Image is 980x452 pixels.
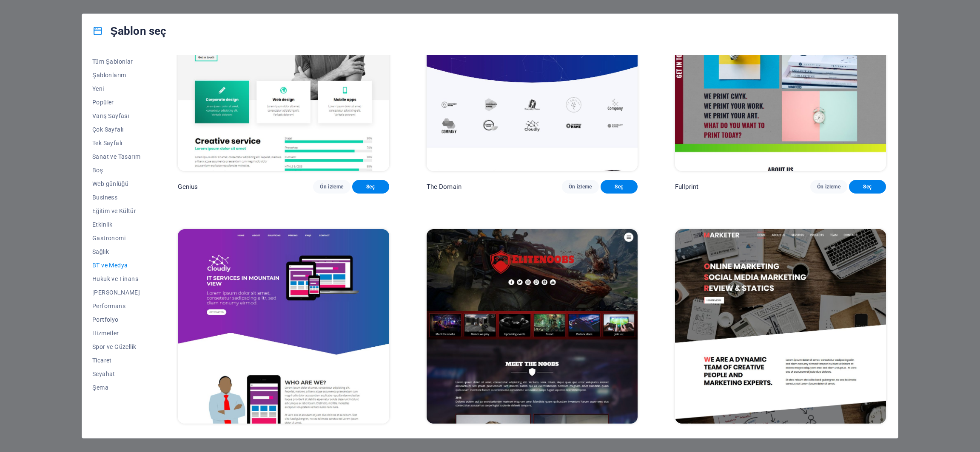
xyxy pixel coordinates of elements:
[92,343,140,350] span: Spor ve Güzellik
[92,272,140,286] button: Hukuk ve Finans
[92,303,140,309] span: Performans
[92,275,140,282] span: Hukuk ve Finans
[562,180,599,194] button: Ön izleme
[92,381,140,394] button: Şema
[92,286,140,299] button: [PERSON_NAME]
[92,55,140,68] button: Tüm Şablonlar
[92,221,140,228] span: Etkinlik
[810,180,847,194] button: Ön izleme
[92,231,140,245] button: Gastronomi
[92,99,140,106] span: Popüler
[92,245,140,258] button: Sağlık
[92,208,140,214] span: Eğitim ve Kültür
[92,153,140,160] span: Sanat ve Tasarım
[92,330,140,337] span: Hizmetler
[849,180,886,194] button: Seç
[92,126,140,133] span: Çok Sayfalı
[352,180,389,194] button: Seç
[92,167,140,174] span: Boş
[92,72,140,79] span: Şablonlarım
[178,182,198,191] p: Genius
[359,183,382,190] span: Seç
[92,218,140,231] button: Etkinlik
[92,326,140,340] button: Hizmetler
[92,262,140,269] span: BT ve Medya
[92,367,140,381] button: Seyahat
[92,85,140,92] span: Yeni
[92,235,140,241] span: Gastronomi
[92,58,140,65] span: Tüm Şablonlar
[92,136,140,150] button: Tek Sayfalı
[92,204,140,218] button: Eğitim ve Kültür
[92,82,140,95] button: Yeni
[92,299,140,313] button: Performans
[92,150,140,163] button: Sanat ve Tasarım
[92,140,140,146] span: Tek Sayfalı
[92,384,140,391] span: Şema
[92,163,140,177] button: Boş
[92,24,166,38] h4: Şablon seç
[569,183,592,190] span: Ön izleme
[92,177,140,191] button: Web günlüğü
[607,183,631,190] span: Seç
[92,180,140,187] span: Web günlüğü
[92,258,140,272] button: BT ve Medya
[92,191,140,204] button: Business
[178,229,389,423] img: Cloudly
[92,248,140,255] span: Sağlık
[92,68,140,82] button: Şablonlarım
[92,357,140,364] span: Ticaret
[92,340,140,354] button: Spor ve Güzellik
[856,183,879,190] span: Seç
[92,95,140,109] button: Popüler
[92,313,140,326] button: Portfolyo
[817,183,840,190] span: Ön izleme
[601,180,638,194] button: Seç
[675,182,698,191] p: Fullprint
[92,112,140,119] span: Varış Sayfası
[92,123,140,136] button: Çok Sayfalı
[92,109,140,123] button: Varış Sayfası
[92,354,140,367] button: Ticaret
[92,316,140,323] span: Portfolyo
[92,371,140,377] span: Seyahat
[92,194,140,201] span: Business
[427,182,462,191] p: The Domain
[320,183,343,190] span: Ön izleme
[92,289,140,296] span: [PERSON_NAME]
[427,229,638,423] img: Elitenoobs
[675,229,886,423] img: Marketer
[313,180,350,194] button: Ön izleme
